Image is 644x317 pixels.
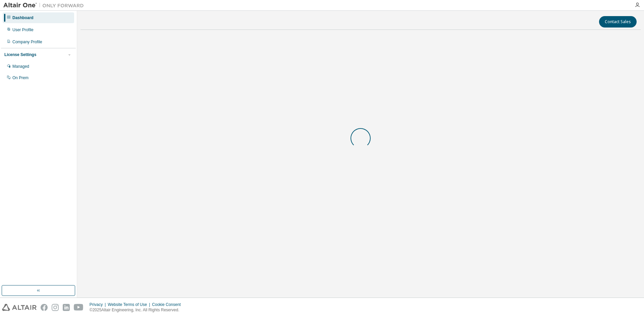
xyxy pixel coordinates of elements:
div: User Profile [12,27,34,33]
div: Managed [12,64,29,69]
div: Dashboard [12,15,34,20]
img: linkedin.svg [63,304,70,311]
div: Company Profile [12,39,42,45]
img: facebook.svg [41,304,48,311]
img: youtube.svg [74,304,84,311]
button: Contact Sales [599,16,637,28]
div: Privacy [90,302,108,307]
img: altair_logo.svg [2,304,37,311]
div: Cookie Consent [152,302,184,307]
div: Website Terms of Use [108,302,152,307]
img: instagram.svg [52,304,59,311]
img: Altair One [3,2,87,9]
div: On Prem [12,75,29,81]
div: License Settings [4,52,36,57]
p: © 2025 Altair Engineering, Inc. All Rights Reserved. [90,307,185,313]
